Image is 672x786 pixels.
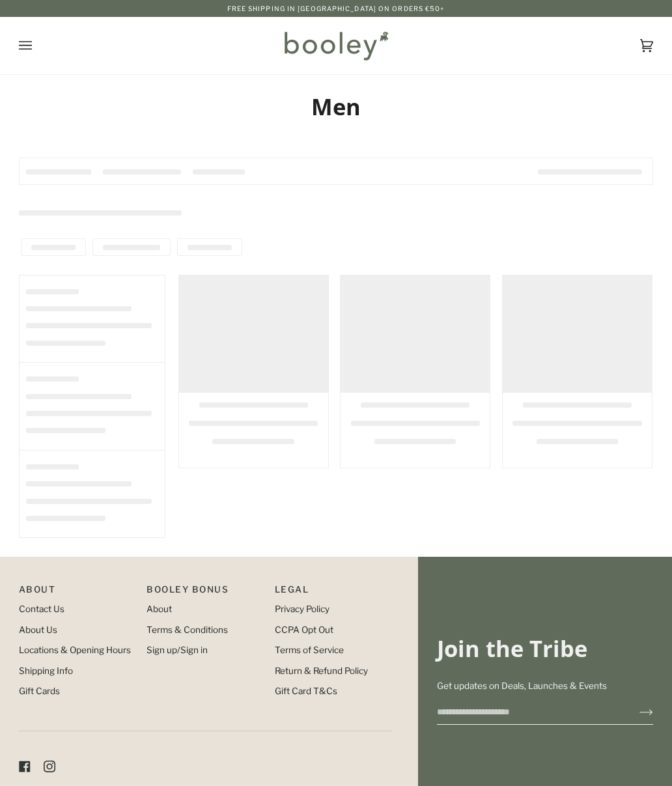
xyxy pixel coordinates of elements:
a: Return & Refund Policy [275,666,368,676]
a: Contact Us [19,604,64,614]
a: Privacy Policy [275,604,329,614]
a: Sign up/Sign in [147,645,208,655]
input: your-email@example.com [437,700,619,724]
img: Booley [279,27,393,64]
p: Booley Bonus [147,583,264,602]
a: Gift Card T&Cs [275,686,337,696]
p: Free Shipping in [GEOGRAPHIC_DATA] on Orders €50+ [227,3,445,14]
a: Locations & Opening Hours [19,645,131,655]
button: Join [619,701,653,722]
h3: Join the Tribe [437,634,653,662]
button: Open menu [19,17,58,74]
p: Get updates on Deals, Launches & Events [437,679,653,692]
a: About Us [19,625,57,635]
h1: Men [19,92,653,120]
a: Terms & Conditions [147,625,228,635]
a: Shipping Info [19,666,73,676]
p: Pipeline_Footer Main [19,583,136,602]
a: About [147,604,172,614]
a: CCPA Opt Out [275,625,333,635]
p: Pipeline_Footer Sub [275,583,392,602]
a: Terms of Service [275,645,344,655]
a: Gift Cards [19,686,60,696]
